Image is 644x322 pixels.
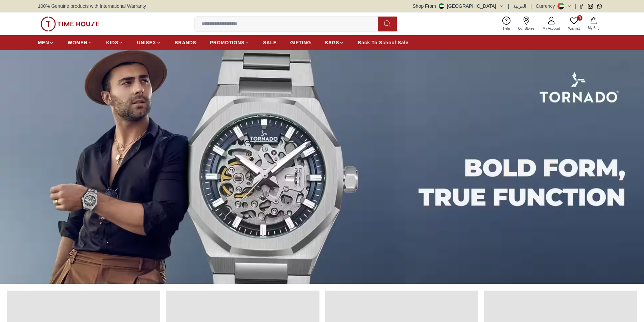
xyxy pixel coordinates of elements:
img: ... [41,17,99,31]
span: BRANDS [175,39,196,46]
span: SALE [263,39,277,46]
a: Facebook [579,4,584,9]
span: 100% Genuine products with International Warranty [38,3,146,9]
a: GIFTING [290,36,311,49]
a: BRANDS [175,36,196,49]
button: My Bag [584,16,603,32]
img: United Arab Emirates [439,3,444,9]
span: BAGS [325,39,339,46]
span: UNISEX [137,39,156,46]
a: Whatsapp [597,4,602,9]
a: BAGS [325,36,344,49]
a: KIDS [106,36,123,49]
span: Help [500,26,513,31]
span: 0 [577,15,582,21]
span: | [508,3,509,9]
a: Back To School Sale [358,36,408,49]
span: Wishlist [566,26,582,31]
button: Shop From[GEOGRAPHIC_DATA] [413,3,504,9]
a: Our Stores [514,15,539,32]
a: Instagram [588,4,593,9]
span: MEN [38,39,49,46]
button: العربية [513,3,526,9]
span: Back To School Sale [358,39,408,46]
span: | [575,3,576,9]
a: UNISEX [137,36,161,49]
span: My Bag [585,25,602,30]
span: | [530,3,532,9]
div: Currency [536,3,558,9]
a: MEN [38,36,54,49]
span: KIDS [106,39,118,46]
a: Help [499,15,514,32]
a: 0Wishlist [564,15,584,32]
span: My Account [540,26,563,31]
a: SALE [263,36,277,49]
span: GIFTING [290,39,311,46]
a: WOMEN [68,36,93,49]
span: PROMOTIONS [210,39,245,46]
span: WOMEN [68,39,88,46]
span: Our Stores [516,26,537,31]
a: PROMOTIONS [210,36,250,49]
